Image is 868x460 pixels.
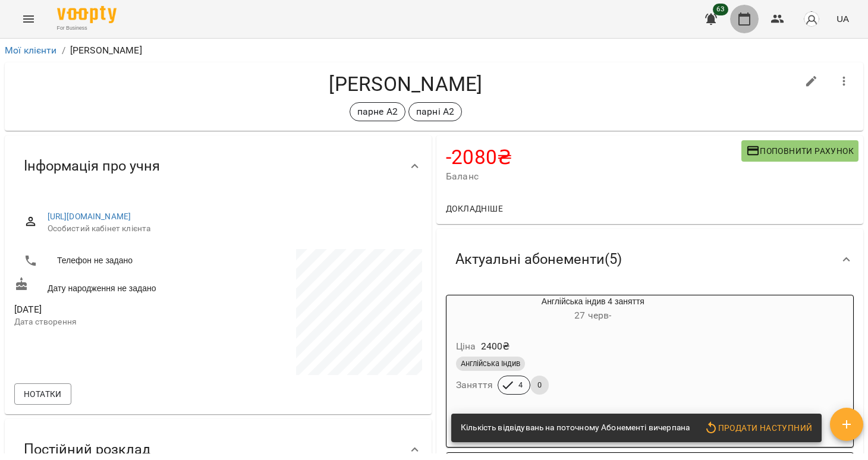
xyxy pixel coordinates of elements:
[14,316,216,328] p: Дата створення
[456,358,525,369] span: Англійська Індив
[357,105,398,119] p: парне А2
[57,6,117,23] img: Voopty Logo
[713,4,728,15] span: 63
[446,169,741,184] span: Баланс
[24,440,150,459] span: Постійний розклад
[48,223,413,235] span: Особистий кабінет клієнта
[5,136,432,197] div: Інформація про учня
[57,24,117,32] span: For Business
[741,140,858,162] button: Поповнити рахунок
[455,250,622,269] span: Актуальні абонементи ( 5 )
[5,45,57,56] a: Мої клієнти
[24,387,62,401] span: Нотатки
[446,201,503,216] span: Докладніше
[746,144,854,158] span: Поповнити рахунок
[14,303,216,317] span: [DATE]
[704,421,812,435] span: Продати наступний
[14,249,216,273] li: Телефон не задано
[699,417,817,439] button: Продати наступний
[24,157,160,175] span: Інформація про учня
[70,43,142,58] p: [PERSON_NAME]
[446,295,740,409] button: Англійська індив 4 заняття27 черв- Ціна2400₴Англійська ІндивЗаняття40
[530,380,549,390] span: 0
[48,212,131,221] a: [URL][DOMAIN_NAME]
[5,43,863,58] nav: breadcrumb
[350,102,405,121] div: парне А2
[832,8,854,30] button: UA
[456,338,476,355] h6: Ціна
[511,380,530,390] span: 4
[62,43,65,58] li: /
[456,377,493,393] h6: Заняття
[461,417,690,439] div: Кількість відвідувань на поточному Абонементі вичерпана
[574,310,611,321] span: 27 черв -
[481,339,510,354] p: 2400 ₴
[408,102,462,121] div: парні А2
[436,229,863,290] div: Актуальні абонементи(5)
[441,198,508,219] button: Докладніше
[14,72,797,96] h4: [PERSON_NAME]
[446,295,740,324] div: Англійська індив 4 заняття
[836,12,849,25] span: UA
[14,383,71,405] button: Нотатки
[446,145,741,169] h4: -2080 ₴
[14,5,43,33] button: Menu
[416,105,454,119] p: парні А2
[12,275,218,297] div: Дату народження не задано
[803,11,820,27] img: avatar_s.png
